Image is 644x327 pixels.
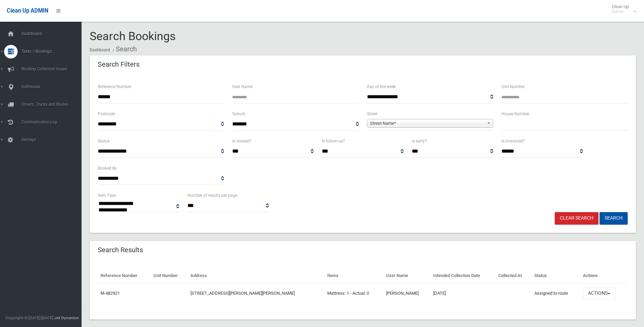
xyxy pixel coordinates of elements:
td: Mattress: 1 - Actual: 0 [325,283,383,303]
td: Assigned to route [532,283,580,303]
label: Number of results per page [187,192,237,199]
td: [PERSON_NAME] [383,283,431,303]
span: Communication Log [19,120,87,124]
th: Collected At [496,268,532,283]
label: Is follow up? [322,137,345,145]
button: Search [600,212,628,225]
label: Day of the week [367,83,396,90]
label: Reference Number [98,83,131,90]
span: Settings [19,137,87,142]
span: Dashboard [19,31,87,36]
th: Actions [580,268,628,283]
label: Item Type [98,192,116,199]
span: Search Bookings [90,29,176,43]
span: Tasks / Bookings [19,49,87,54]
header: Search Filters [90,58,148,71]
strong: Jet Dynamics [54,315,79,320]
a: M-482921 [100,291,120,296]
label: Suburb [232,110,245,118]
th: Reference Number [98,268,151,283]
th: User Name [383,268,431,283]
th: Unit Number [151,268,188,283]
span: Addresses [19,84,87,89]
span: Copyright © [DATE]-[DATE] [5,315,53,320]
th: Items [325,268,383,283]
label: Is oversized? [501,137,525,145]
label: House Number [501,110,529,118]
button: Actions [583,287,615,300]
label: Postcode [98,110,115,118]
label: Is missed? [232,137,252,145]
span: Booking Collection Issues [19,67,87,71]
th: Status [532,268,580,283]
td: [DATE] [430,283,496,303]
a: [STREET_ADDRESS][PERSON_NAME][PERSON_NAME] [190,291,295,296]
span: Clean Up [608,4,636,14]
label: Status [98,137,110,145]
label: Is early? [412,137,427,145]
span: Drivers, Trucks and Routes [19,102,87,107]
a: Clear Search [555,212,599,225]
label: User Name [232,83,253,90]
th: Intended Collection Date [430,268,496,283]
span: Clean Up ADMIN [7,7,48,14]
a: Dashboard [90,48,110,52]
header: Search Results [90,243,151,257]
span: Street Name* [370,119,484,127]
label: Unit Number [501,83,525,90]
label: Street [367,110,378,118]
li: Search [111,43,137,55]
label: Booked By [98,165,117,172]
small: Admin [612,9,629,14]
th: Address [188,268,324,283]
